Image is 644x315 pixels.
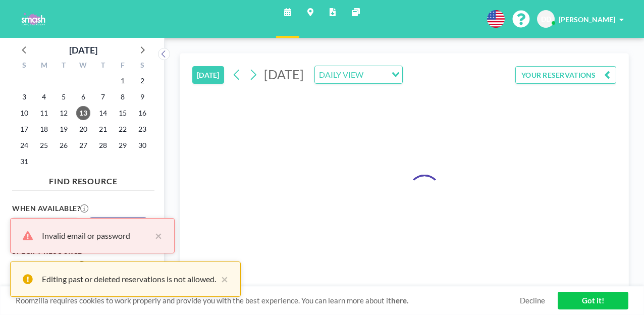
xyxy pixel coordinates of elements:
[116,138,130,152] span: Friday, August 29, 2025
[96,106,110,120] span: Thursday, August 14, 2025
[135,90,149,104] span: Saturday, August 9, 2025
[113,60,132,73] div: F
[57,122,71,136] span: Tuesday, August 19, 2025
[76,122,90,136] span: Wednesday, August 20, 2025
[135,138,149,152] span: Saturday, August 30, 2025
[135,122,149,136] span: Saturday, August 23, 2025
[116,122,130,136] span: Friday, August 22, 2025
[96,90,110,104] span: Thursday, August 7, 2025
[135,106,149,120] span: Saturday, August 16, 2025
[15,60,34,73] div: S
[76,138,90,152] span: Wednesday, August 27, 2025
[96,138,110,152] span: Thursday, August 28, 2025
[37,90,51,104] span: Monday, August 4, 2025
[17,122,31,136] span: Sunday, August 17, 2025
[558,292,628,309] a: Got it!
[116,90,130,104] span: Friday, August 8, 2025
[34,60,54,73] div: M
[315,66,402,83] div: Search for option
[192,66,224,84] button: [DATE]
[366,68,386,81] input: Search for option
[57,138,71,152] span: Tuesday, August 26, 2025
[216,273,228,285] button: close
[96,122,110,136] span: Thursday, August 21, 2025
[42,273,216,285] div: Editing past or deleted reservations is not allowed.
[116,106,130,120] span: Friday, August 15, 2025
[17,154,31,169] span: Sunday, August 31, 2025
[93,60,113,73] div: T
[37,138,51,152] span: Monday, August 25, 2025
[16,296,520,305] span: Roomzilla requires cookies to work properly and provide you with the best experience. You can lea...
[54,60,74,73] div: T
[12,260,86,270] label: How many people?
[515,66,616,84] button: YOUR RESERVATIONS
[116,74,130,88] span: Friday, August 1, 2025
[17,106,31,120] span: Sunday, August 10, 2025
[57,106,71,120] span: Tuesday, August 12, 2025
[16,9,50,29] img: organization-logo
[37,106,51,120] span: Monday, August 11, 2025
[264,67,304,82] span: [DATE]
[76,90,90,104] span: Wednesday, August 6, 2025
[17,90,31,104] span: Sunday, August 3, 2025
[541,15,551,24] span: DD
[520,296,545,305] a: Decline
[42,230,150,242] div: Invalid email or password
[135,74,149,88] span: Saturday, August 2, 2025
[12,172,154,186] h4: FIND RESOURCE
[391,296,408,305] a: here.
[90,217,146,235] button: Available Now
[69,43,97,57] div: [DATE]
[76,106,90,120] span: Wednesday, August 13, 2025
[132,60,152,73] div: S
[74,60,93,73] div: W
[150,230,162,242] button: close
[57,90,71,104] span: Tuesday, August 5, 2025
[559,15,615,24] span: [PERSON_NAME]
[317,68,365,81] span: DAILY VIEW
[37,122,51,136] span: Monday, August 18, 2025
[17,138,31,152] span: Sunday, August 24, 2025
